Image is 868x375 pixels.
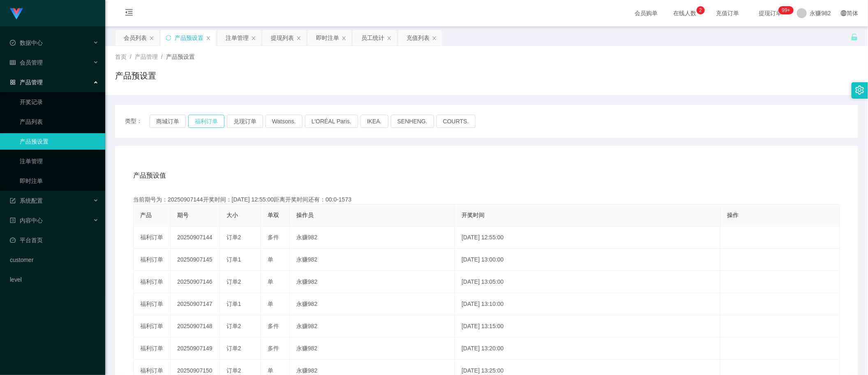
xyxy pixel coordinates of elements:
[268,345,279,352] span: 多件
[268,301,273,307] span: 单
[171,293,220,315] td: 20250907147
[188,115,224,128] button: 福利订单
[133,171,166,181] span: 产品预设值
[161,53,163,60] span: /
[134,315,171,338] td: 福利订单
[342,36,346,41] i: 图标: close
[361,30,384,46] div: 员工统计
[149,36,154,41] i: 图标: close
[851,33,858,41] i: 图标: unlock
[171,315,220,338] td: 20250907148
[175,30,203,46] div: 产品预设置
[455,293,720,315] td: [DATE] 13:10:00
[391,115,434,128] button: SENHENG.
[296,36,301,41] i: 图标: close
[115,69,156,82] h1: 产品预设置
[171,227,220,249] td: 20250907144
[305,115,358,128] button: L'ORÉAL Paris.
[360,115,388,128] button: IKEA.
[455,227,720,249] td: [DATE] 12:55:00
[150,115,186,128] button: 商城订单
[20,173,99,189] a: 即时注单
[115,0,143,27] i: 图标: menu-fold
[727,212,739,218] span: 操作
[290,315,455,338] td: 永赚982
[10,252,99,268] a: customer
[124,30,147,46] div: 会员列表
[10,8,23,20] img: logo.9652507e.png
[387,36,392,41] i: 图标: close
[10,40,16,46] i: 图标: check-circle-o
[10,59,43,66] span: 会员管理
[226,212,238,218] span: 大小
[268,278,273,285] span: 单
[166,53,195,60] span: 产品预设置
[226,278,241,285] span: 订单2
[268,212,279,218] span: 单双
[171,338,220,360] td: 20250907149
[10,39,43,46] span: 数据中心
[177,212,189,218] span: 期号
[10,232,99,248] a: 图标: dashboard平台首页
[290,293,455,315] td: 永赚982
[10,197,43,204] span: 系统配置
[669,10,701,16] span: 在线人数
[134,249,171,271] td: 福利订单
[778,6,793,14] sup: 268
[226,234,241,241] span: 订单2
[10,217,43,224] span: 内容中心
[699,6,702,14] p: 2
[290,338,455,360] td: 永赚982
[855,86,864,95] i: 图标: setting
[134,338,171,360] td: 福利订单
[226,301,241,307] span: 订单1
[227,115,263,128] button: 兑现订单
[268,234,279,241] span: 多件
[462,212,485,218] span: 开奖时间
[20,153,99,169] a: 注单管理
[271,30,294,46] div: 提现列表
[140,212,152,218] span: 产品
[755,10,786,16] span: 提现订单
[436,115,476,128] button: COURTS.
[171,249,220,271] td: 20250907145
[432,36,437,41] i: 图标: close
[841,10,847,16] i: 图标: global
[455,271,720,293] td: [DATE] 13:05:00
[10,79,43,86] span: 产品管理
[268,367,273,374] span: 单
[251,36,256,41] i: 图标: close
[697,6,705,14] sup: 2
[134,293,171,315] td: 福利订单
[268,256,273,263] span: 单
[296,212,314,218] span: 操作员
[125,115,150,128] span: 类型：
[10,79,16,85] i: 图标: appstore-o
[115,53,127,60] span: 首页
[455,249,720,271] td: [DATE] 13:00:00
[455,338,720,360] td: [DATE] 13:20:00
[406,30,429,46] div: 充值列表
[455,315,720,338] td: [DATE] 13:15:00
[20,133,99,150] a: 产品预设置
[268,323,279,329] span: 多件
[135,53,158,60] span: 产品管理
[10,218,16,223] i: 图标: profile
[226,345,241,352] span: 订单2
[134,227,171,249] td: 福利订单
[226,323,241,329] span: 订单2
[316,30,339,46] div: 即时注单
[290,227,455,249] td: 永赚982
[265,115,302,128] button: Watsons.
[226,30,249,46] div: 注单管理
[206,36,211,41] i: 图标: close
[290,271,455,293] td: 永赚982
[20,94,99,110] a: 开奖记录
[171,271,220,293] td: 20250907146
[166,35,171,41] i: 图标: sync
[10,198,16,204] i: 图标: form
[134,271,171,293] td: 福利订单
[226,256,241,263] span: 订单1
[20,113,99,130] a: 产品列表
[10,271,99,288] a: level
